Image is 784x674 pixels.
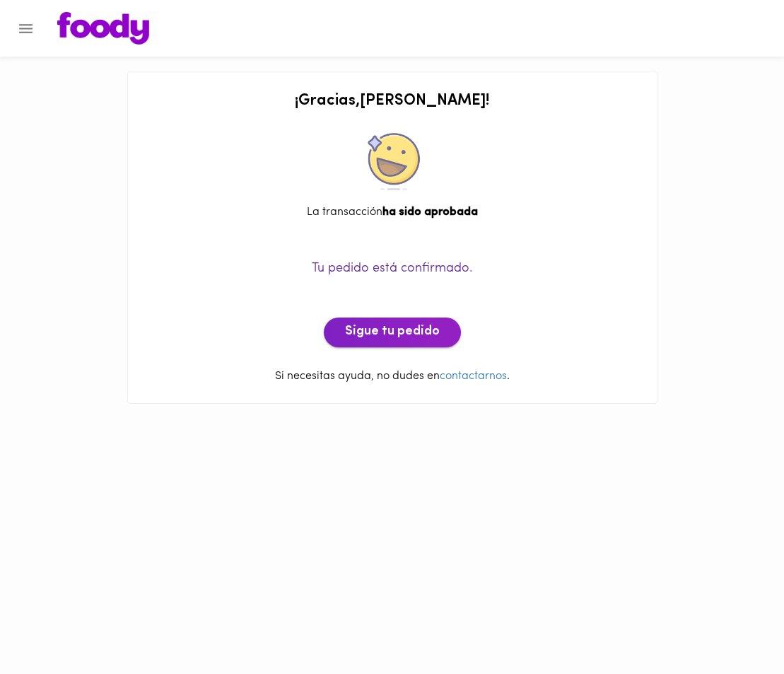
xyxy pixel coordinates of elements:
b: ha sido aprobada [382,207,478,218]
h2: ¡ Gracias , [PERSON_NAME] ! [142,93,643,110]
iframe: Messagebird Livechat Widget [702,592,770,660]
span: Tu pedido está confirmado. [312,262,473,275]
a: contactarnos [440,371,507,382]
img: logo.png [57,12,149,45]
div: La transacción [142,204,643,221]
img: approved.png [364,133,421,190]
p: Si necesitas ayuda, no dudes en . [142,368,643,385]
button: Menu [8,11,43,46]
span: Sigue tu pedido [345,325,440,340]
button: Sigue tu pedido [324,318,461,347]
